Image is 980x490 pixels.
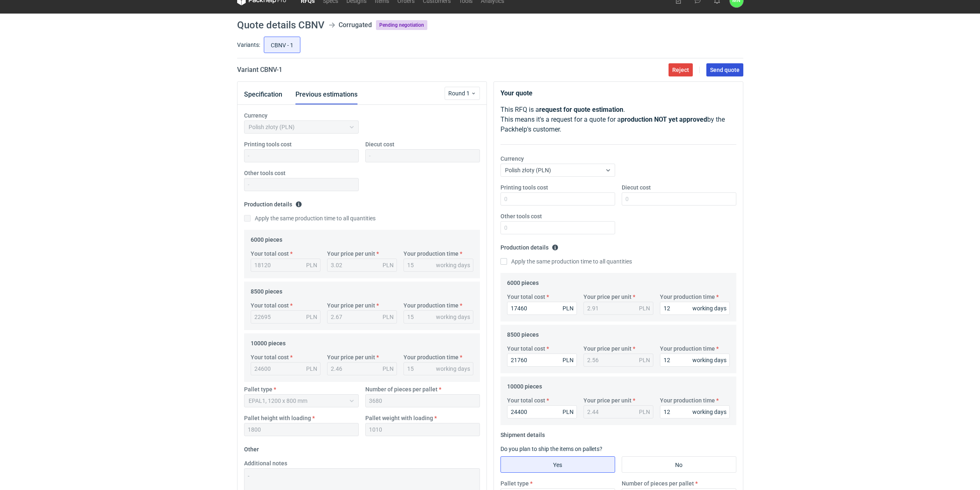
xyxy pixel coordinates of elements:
[500,241,558,251] legend: Production details
[365,385,438,393] label: Number of pieces per pallet
[244,385,272,393] label: Pallet type
[563,304,574,312] div: PLN
[660,396,715,404] label: Your production time
[507,354,577,367] input: 0
[500,428,545,438] legend: Shipment details
[563,408,574,416] div: PLN
[251,337,286,347] legend: 10000 pieces
[692,356,726,364] div: working days
[692,304,726,312] div: working days
[295,85,357,104] button: Previous estimations
[500,192,615,206] input: 0
[237,20,325,30] h1: Quote details CBNV
[306,313,317,321] div: PLN
[306,365,317,373] div: PLN
[622,479,694,488] label: Number of pieces per pallet
[660,354,730,367] input: 0
[660,405,730,418] input: 0
[706,63,743,76] button: Send quote
[264,37,300,53] label: CBNV - 1
[251,233,282,243] legend: 6000 pieces
[669,63,693,76] button: Reject
[251,250,289,258] label: Your total cost
[500,221,615,234] input: 0
[244,198,302,208] legend: Production details
[244,443,259,453] legend: Other
[244,169,286,177] label: Other tools cost
[327,301,375,310] label: Your price per unit
[507,328,539,338] legend: 8500 pieces
[583,344,632,353] label: Your price per unit
[244,214,376,222] label: Apply the same production time to all quantities
[621,116,707,123] strong: production NOT yet approved
[500,183,548,192] label: Printing tools cost
[251,285,282,295] legend: 8500 pieces
[505,167,551,173] span: Polish złoty (PLN)
[507,293,545,301] label: Your total cost
[237,65,282,75] h2: Variant CBNV - 1
[539,106,623,113] strong: request for quote estimation
[500,212,542,220] label: Other tools cost
[404,250,459,258] label: Your production time
[383,313,394,321] div: PLN
[507,344,545,353] label: Your total cost
[244,85,282,104] button: Specification
[436,365,470,373] div: working days
[500,105,736,134] p: This RFQ is a . This means it's a request for a quote for a by the Packhelp's customer.
[404,301,459,310] label: Your production time
[639,356,650,364] div: PLN
[244,414,311,422] label: Pallet height with loading
[660,302,730,315] input: 0
[622,183,651,192] label: Diecut cost
[660,344,715,353] label: Your production time
[306,261,317,269] div: PLN
[692,408,726,416] div: working days
[327,353,375,361] label: Your price per unit
[622,456,736,473] label: No
[244,111,267,120] label: Currency
[244,140,292,148] label: Printing tools cost
[436,261,470,269] div: working days
[376,20,427,30] span: Pending negotiation
[507,380,542,390] legend: 10000 pieces
[500,446,602,452] label: Do you plan to ship the items on pallets?
[660,293,715,301] label: Your production time
[404,353,459,361] label: Your production time
[500,155,524,163] label: Currency
[251,353,289,361] label: Your total cost
[327,250,375,258] label: Your price per unit
[563,356,574,364] div: PLN
[500,257,632,266] label: Apply the same production time to all quantities
[507,396,545,404] label: Your total cost
[507,276,539,286] legend: 6000 pieces
[251,301,289,310] label: Your total cost
[448,89,471,97] span: Round 1
[622,192,736,206] input: 0
[500,456,615,473] label: Yes
[365,140,394,148] label: Diecut cost
[507,302,577,315] input: 0
[583,293,632,301] label: Your price per unit
[507,405,577,418] input: 0
[672,67,689,73] span: Reject
[500,479,529,488] label: Pallet type
[436,313,470,321] div: working days
[583,396,632,404] label: Your price per unit
[365,414,433,422] label: Pallet weight with loading
[383,261,394,269] div: PLN
[383,365,394,373] div: PLN
[244,459,287,467] label: Additional notes
[339,20,372,30] div: Corrugated
[639,304,650,312] div: PLN
[639,408,650,416] div: PLN
[237,41,260,49] label: Variants:
[500,89,533,97] strong: Your quote
[710,67,740,73] span: Send quote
